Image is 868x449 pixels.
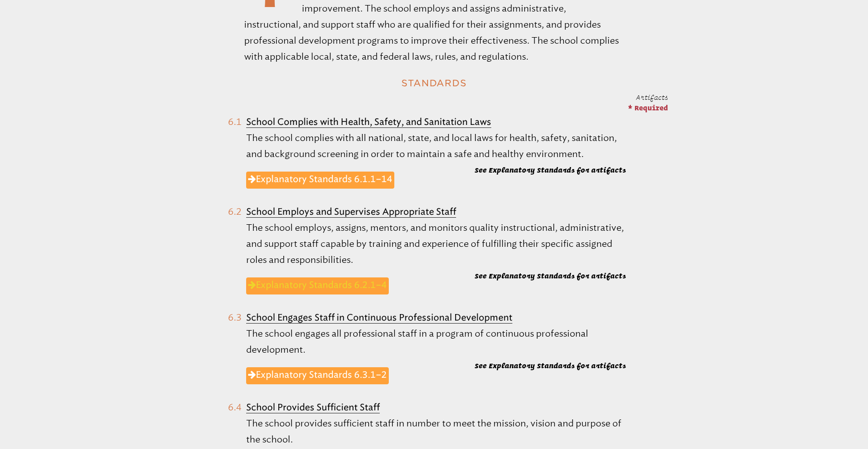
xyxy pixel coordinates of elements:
h2: Standards [219,74,649,92]
b: School Complies with Health, Safety, and Sanitation Laws [246,116,491,127]
a: Explanatory Standards 6.3.1–2 [246,367,389,384]
p: The school engages all professional staff in a program of continuous professional development. [246,326,626,358]
a: Explanatory Standards 6.1.1–14 [246,172,394,189]
span: * Required [628,104,668,112]
b: See Explanatory Standards for artifacts [475,272,626,280]
a: Explanatory Standards 6.2.1–4 [246,277,389,294]
p: The school employs, assigns, mentors, and monitors quality instructional, administrative, and sup... [246,220,626,268]
b: School Engages Staff in Continuous Professional Development [246,312,512,323]
p: The school provides sufficient staff in number to meet the mission, vision and purpose of the sch... [246,415,626,447]
b: School Employs and Supervises Appropriate Staff [246,206,456,217]
b: See Explanatory Standards for artifacts [475,362,626,370]
b: See Explanatory Standards for artifacts [475,166,626,174]
p: The school complies with all national, state, and local laws for health, safety, sanitation, and ... [246,130,626,162]
span: Artifacts [636,93,668,101]
b: School Provides Sufficient Staff [246,402,380,413]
